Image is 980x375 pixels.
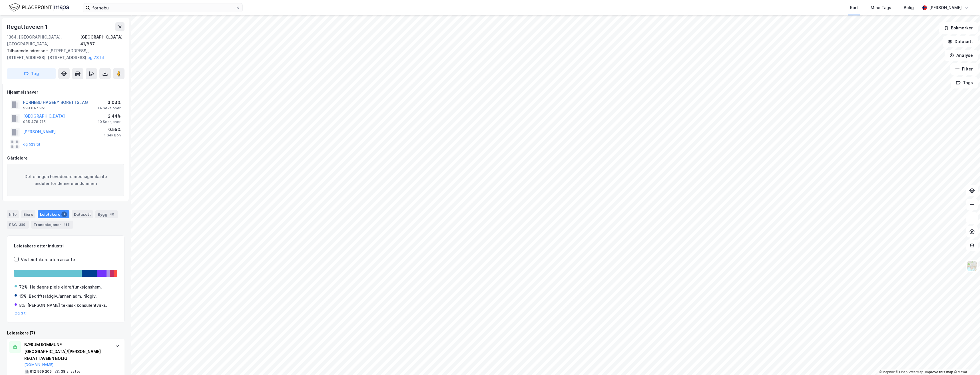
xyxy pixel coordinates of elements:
[7,330,124,336] div: Leietakere (7)
[896,370,923,374] a: OpenStreetMap
[945,50,978,61] button: Analyse
[7,89,124,96] div: Hjemmelshaver
[18,222,27,227] div: 289
[21,210,35,218] div: Eiere
[19,293,27,300] div: 15%
[62,222,71,227] div: 485
[950,63,978,75] button: Filter
[7,210,19,218] div: Info
[879,370,895,374] a: Mapbox
[61,369,81,374] div: 38 ansatte
[15,311,28,316] button: Og 3 til
[80,34,124,47] div: [GEOGRAPHIC_DATA], 41/867
[951,348,980,375] iframe: Chat Widget
[38,210,69,218] div: Leietakere
[104,133,121,138] div: 1 Seksjon
[9,3,69,13] img: logo.f888ab2527a4732fd821a326f86c7f29.svg
[7,47,120,61] div: [STREET_ADDRESS], [STREET_ADDRESS], [STREET_ADDRESS]
[31,221,73,229] div: Transaksjoner
[904,4,914,11] div: Bolig
[72,210,93,218] div: Datasett
[98,120,121,124] div: 10 Seksjoner
[95,210,118,218] div: Bygg
[967,261,977,271] img: Z
[90,3,236,12] input: Søk på adresse, matrikkel, gårdeiere, leietakere eller personer
[30,284,102,291] div: Heldøgns pleie eldre/funksjonshem.
[24,362,54,367] button: [DOMAIN_NAME]
[929,4,962,11] div: [PERSON_NAME]
[7,164,124,196] div: Det er ingen hovedeiere med signifikante andeler for denne eiendommen
[19,302,25,309] div: 8%
[7,34,80,47] div: 1364, [GEOGRAPHIC_DATA], [GEOGRAPHIC_DATA]
[939,22,978,34] button: Bokmerker
[104,126,121,133] div: 0.55%
[850,4,858,11] div: Kart
[7,48,49,53] span: Tilhørende adresser:
[7,221,29,229] div: ESG
[19,284,28,291] div: 72%
[98,99,121,106] div: 3.03%
[23,120,46,124] div: 935 478 715
[30,369,52,374] div: 912 569 209
[951,77,978,88] button: Tags
[109,211,115,217] div: 40
[21,256,75,263] div: Vis leietakere uten ansatte
[24,341,109,362] div: BÆRUM KOMMUNE [GEOGRAPHIC_DATA]/[PERSON_NAME] REGATTAVEIEN BOLIG
[23,106,46,110] div: 998 047 951
[871,4,891,11] div: Mine Tags
[29,293,97,300] div: Bedriftsrådgiv./annen adm. rådgiv.
[7,22,49,31] div: Regattaveien 1
[7,155,124,162] div: Gårdeiere
[61,211,67,217] div: 7
[14,243,117,249] div: Leietakere etter industri
[98,106,121,110] div: 14 Seksjoner
[98,113,121,120] div: 2.44%
[7,68,56,79] button: Tag
[943,36,978,47] button: Datasett
[27,302,107,309] div: [PERSON_NAME] teknisk konsulentvirks.
[925,370,953,374] a: Improve this map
